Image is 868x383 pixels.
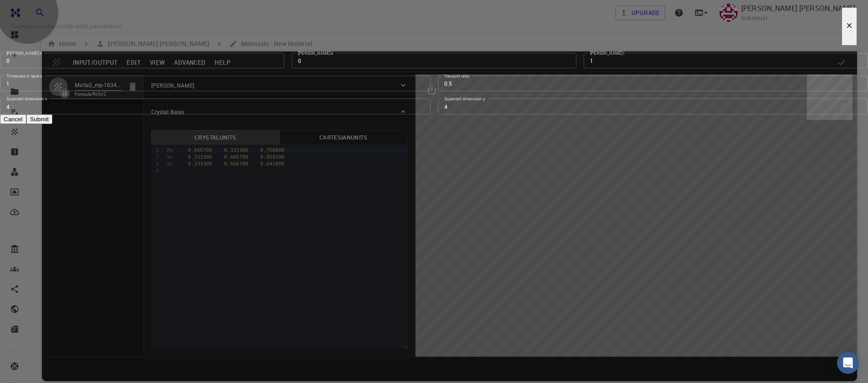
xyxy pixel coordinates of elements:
[590,50,625,56] label: [PERSON_NAME] l
[26,114,52,124] button: Submit
[837,352,859,374] div: Open Intercom Messenger
[6,96,47,102] label: Supercell dimension x
[444,96,485,102] label: Supercell dimension y
[6,73,42,79] label: Thickness in layers
[18,6,51,15] span: Support
[444,73,470,79] label: Vacuum ratio
[6,50,42,56] label: [PERSON_NAME] h
[11,21,122,31] h6: Generate surface/slab with parameters
[298,50,334,56] label: [PERSON_NAME] k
